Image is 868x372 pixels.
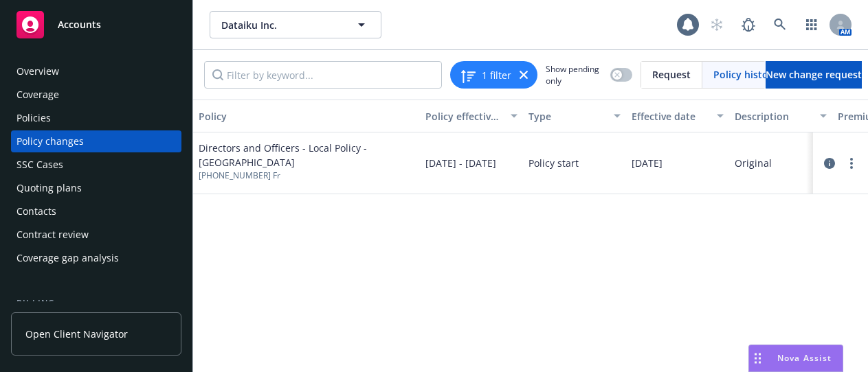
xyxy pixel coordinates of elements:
button: Policy [193,100,420,132]
span: [PHONE_NUMBER] Fr [199,170,414,182]
a: Policies [11,107,181,129]
div: Quoting plans [16,177,82,199]
span: [DATE] [632,156,663,170]
button: Dataiku Inc. [210,11,381,38]
a: Coverage [11,84,181,106]
span: 1 filter [482,68,511,82]
span: Accounts [58,19,101,30]
button: Type [523,100,626,132]
a: Search [766,11,794,38]
a: Quoting plans [11,177,181,199]
span: Request [652,67,691,82]
div: Policy changes [16,130,84,152]
a: Report a Bug [735,11,762,38]
div: Type [528,109,605,124]
div: Policy effective dates [425,109,502,124]
span: Open Client Navigator [25,327,128,341]
a: more [843,155,860,172]
div: Overview [16,60,59,82]
button: Policy effective dates [420,100,523,132]
span: Nova Assist [777,352,832,364]
span: Policy history [713,67,778,82]
a: Switch app [798,11,825,38]
span: Show pending only [546,63,605,86]
div: SSC Cases [16,154,63,176]
a: Start snowing [703,11,731,38]
a: Accounts [11,5,181,44]
span: Policy start [528,156,579,170]
a: Overview [11,60,181,82]
div: Billing [11,297,181,310]
div: Effective date [632,109,709,124]
div: Description [735,109,812,124]
span: New change request [766,68,862,81]
a: New change request [766,61,862,89]
div: Contract review [16,224,89,246]
input: Filter by keyword... [204,61,442,89]
button: Description [729,100,832,132]
span: [DATE] - [DATE] [425,156,496,170]
a: Contacts [11,200,181,222]
div: Coverage [16,84,59,106]
a: Policy changes [11,130,181,152]
div: Policies [16,107,51,129]
span: Directors and Officers - Local Policy - [GEOGRAPHIC_DATA] [199,141,414,170]
button: Nova Assist [748,345,843,372]
a: SSC Cases [11,154,181,176]
a: Coverage gap analysis [11,247,181,269]
a: Contract review [11,224,181,246]
div: Drag to move [749,345,766,371]
button: Effective date [626,100,729,132]
div: Coverage gap analysis [16,247,119,269]
div: Contacts [16,200,56,222]
div: Policy [199,109,414,124]
a: circleInformation [821,155,838,172]
div: Original [735,156,772,170]
span: Dataiku Inc. [221,18,340,32]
